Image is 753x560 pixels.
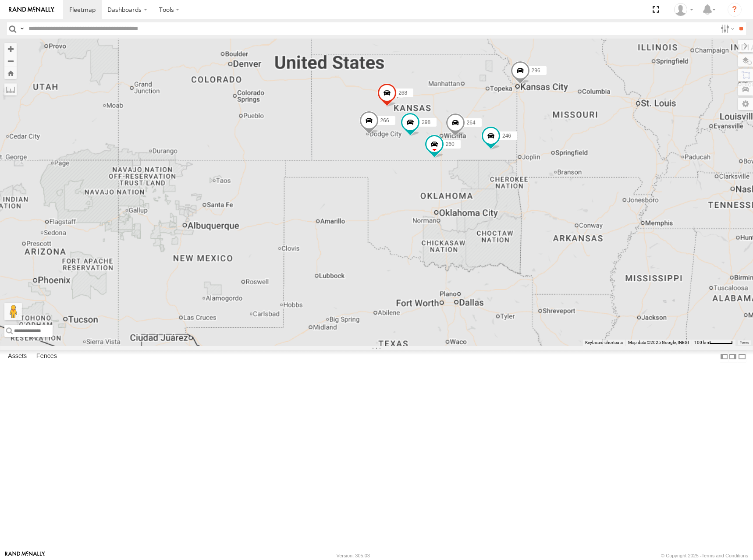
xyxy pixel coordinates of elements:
span: 268 [398,90,407,96]
button: Map Scale: 100 km per 50 pixels [692,340,735,346]
label: Dock Summary Table to the Right [728,350,737,363]
div: Version: 305.03 [337,553,370,558]
span: 100 km [694,340,709,345]
span: Map data ©2025 Google, INEGI [628,340,689,345]
img: rand-logo.svg [9,7,54,13]
button: Drag Pegman onto the map to open Street View [4,303,22,320]
label: Dock Summary Table to the Left [720,350,728,363]
a: Visit our Website [5,551,45,560]
label: Search Query [18,22,25,35]
span: 298 [422,119,430,125]
label: Map Settings [738,98,753,110]
label: Hide Summary Table [738,350,746,363]
i: ? [728,3,742,17]
label: Fences [32,351,61,363]
div: © Copyright 2025 - [661,553,748,558]
span: 266 [380,117,389,123]
label: Measure [4,83,17,96]
span: 246 [502,132,511,138]
label: Assets [4,351,31,363]
a: Terms [740,340,749,344]
button: Keyboard shortcuts [585,340,623,346]
div: Shane Miller [671,3,696,16]
button: Zoom in [4,43,17,55]
a: Terms and Conditions [702,553,748,558]
button: Zoom Home [4,67,17,79]
span: 264 [467,119,476,125]
span: 260 [446,141,455,147]
label: Search Filter Options [717,22,736,35]
span: 296 [532,67,540,74]
button: Zoom out [4,55,17,67]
